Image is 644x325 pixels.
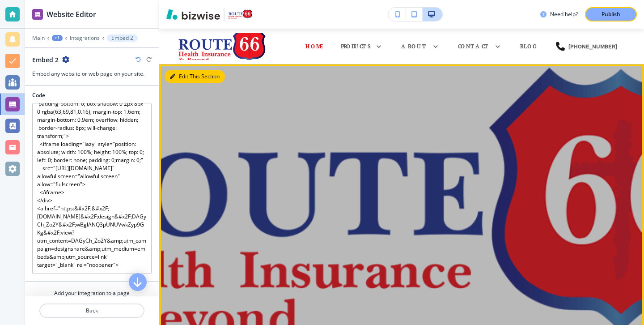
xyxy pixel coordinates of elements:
[585,7,637,21] button: Publish
[165,70,225,83] button: Edit This Section
[177,33,267,60] img: Route 66 Health Insurance and Beyond
[602,10,620,18] p: Publish
[32,55,59,64] h2: Embed 2
[32,70,152,78] h3: Embed any website or web page on your site.
[32,91,45,99] h2: Code
[40,307,144,315] p: Back
[305,43,323,51] p: Home
[458,43,490,51] p: Contact
[32,35,45,41] button: Main
[228,9,252,19] img: Your Logo
[70,35,100,41] button: Integrations
[47,9,96,20] h2: Website Editor
[166,9,220,20] img: Bizwise Logo
[107,34,138,42] button: Embed 2
[39,304,144,318] button: Back
[32,103,152,274] textarea: <div style="position: relative; width: 100%; height: 0; padding-top: 56.2500%; padding-bottom: 0;...
[401,43,428,51] p: About
[54,289,130,297] h4: Add your integration to a page
[520,43,538,51] p: Blog
[556,33,617,60] a: [PHONE_NUMBER]
[52,35,63,41] button: +1
[341,43,371,51] p: Products
[32,9,43,20] img: editor icon
[550,10,578,18] h3: Need help?
[111,35,133,41] p: Embed 2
